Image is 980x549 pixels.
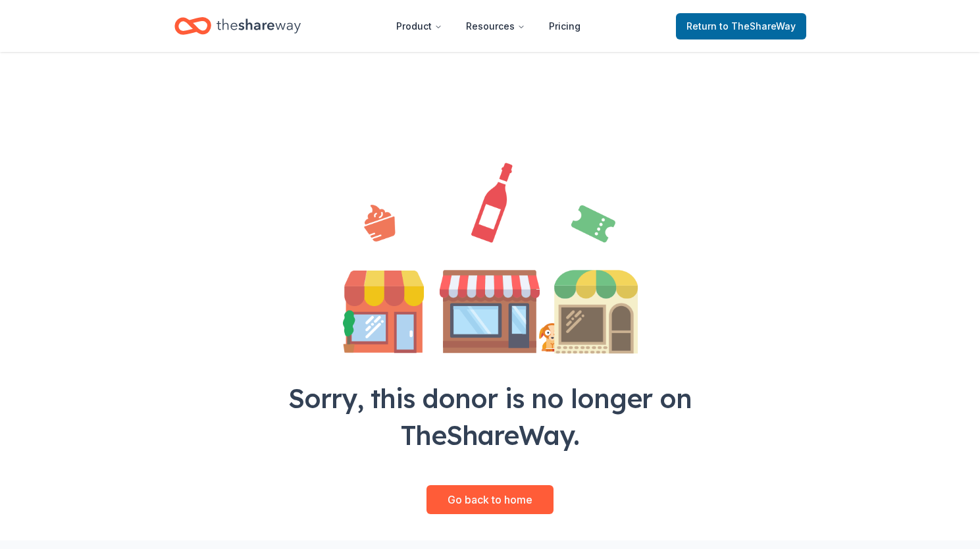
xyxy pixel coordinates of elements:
[174,11,301,41] a: Home
[386,11,591,41] nav: Main
[455,13,536,39] button: Resources
[386,13,453,39] button: Product
[676,13,806,39] a: Returnto TheShareWay
[538,13,591,39] a: Pricing
[686,18,796,34] span: Return
[719,20,796,32] span: to TheShareWay
[343,163,638,353] img: Illustration for landing page
[259,380,722,454] div: Sorry, this donor is no longer on TheShareWay.
[426,485,554,514] a: Go back to home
